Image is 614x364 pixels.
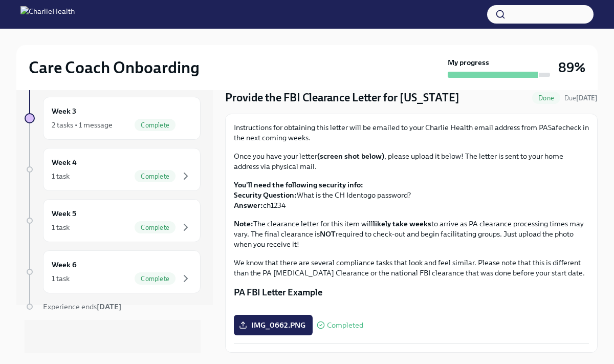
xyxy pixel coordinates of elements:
[234,219,589,249] p: The clearance letter for this item will to arrive as PA clearance processing times may vary. The ...
[52,208,76,219] h6: Week 5
[52,273,70,284] div: 1 task
[448,57,489,68] strong: My progress
[25,148,201,191] a: Week 41 taskComplete
[25,250,201,293] a: Week 61 taskComplete
[317,152,384,161] strong: (screen shot below)
[234,286,589,298] p: PA FBI Letter Example
[234,151,589,172] p: Once you have your letter , please upload it below! The letter is sent to your home address via p...
[558,58,585,77] h3: 89%
[234,315,313,335] label: IMG_0662.PNG
[532,94,560,102] span: Done
[234,180,589,210] p: What is the CH Identogo password? ch1234
[327,322,363,329] span: Completed
[52,259,77,270] h6: Week 6
[135,173,176,180] span: Complete
[234,219,253,228] strong: Note:
[234,180,363,189] strong: You'll need the following security info:
[52,120,113,130] div: 2 tasks • 1 message
[135,275,176,283] span: Complete
[25,199,201,242] a: Week 51 taskComplete
[52,222,70,232] div: 1 task
[373,219,431,228] strong: likely take weeks
[52,105,76,117] h6: Week 3
[135,224,176,231] span: Complete
[234,190,297,200] strong: Security Question:
[564,93,598,103] span: October 1st, 2025 10:00
[241,320,305,330] span: IMG_0662.PNG
[135,121,176,129] span: Complete
[576,94,598,102] strong: [DATE]
[564,94,598,102] span: Due
[52,157,77,168] h6: Week 4
[234,258,589,278] p: We know that there are several compliance tasks that look and feel similar. Please note that this...
[225,90,459,105] h4: Provide the FBI Clearance Letter for [US_STATE]
[320,229,336,239] strong: NOT
[52,171,70,181] div: 1 task
[234,201,263,210] strong: Answer:
[25,97,201,140] a: Week 32 tasks • 1 messageComplete
[43,302,121,311] span: Experience ends
[20,6,75,23] img: CharlieHealth
[234,122,589,143] p: Instructions for obtaining this letter will be emailed to your Charlie Health email address from ...
[29,57,200,78] h2: Care Coach Onboarding
[97,302,121,311] strong: [DATE]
